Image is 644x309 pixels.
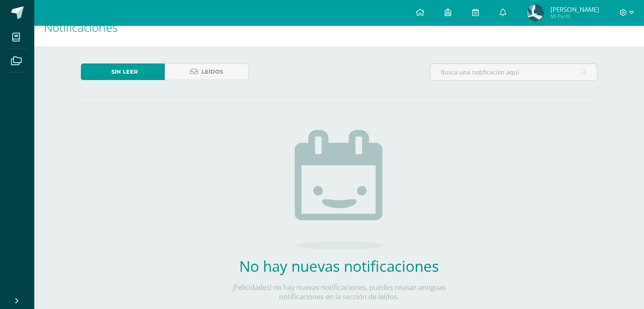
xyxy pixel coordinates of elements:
[111,64,138,80] span: Sin leer
[550,13,599,20] span: Mi Perfil
[165,63,249,80] a: Leídos
[214,256,464,276] h2: No hay nuevas notificaciones
[214,283,464,301] p: ¡Felicidades! no hay nuevas notificaciones, puedes revisar antiguas notificaciones en la sección ...
[202,64,223,80] span: Leídos
[430,64,597,80] input: Busca una notificación aquí
[550,5,599,14] span: [PERSON_NAME]
[295,130,384,249] img: no_activities.png
[81,63,165,80] a: Sin leer
[44,19,118,35] span: Notificaciones
[527,4,544,21] img: f699e455cfe0b6205fbd7994ff7a8509.png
